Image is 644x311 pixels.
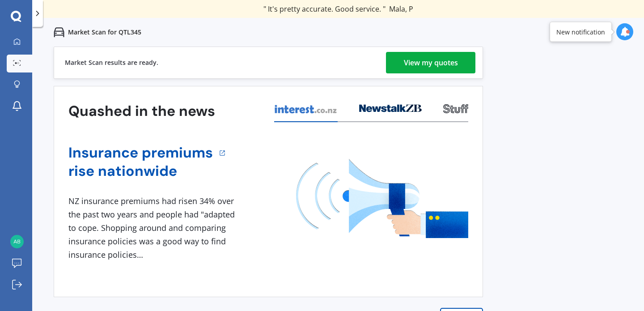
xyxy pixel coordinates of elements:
div: New notification [556,27,605,36]
div: NZ insurance premiums had risen 34% over the past two years and people had "adapted to cope. Shop... [68,195,238,261]
a: View my quotes [386,52,475,73]
a: Insurance premiums [68,144,213,162]
img: car.f15378c7a67c060ca3f3.svg [54,27,64,38]
p: Market Scan for QTL345 [68,28,141,37]
img: media image [296,159,468,238]
a: rise nationwide [68,162,213,180]
img: 1d928240d7085e87e59bb8b8b167dfbb [10,235,24,248]
h3: Quashed in the news [68,102,215,120]
div: View my quotes [404,52,458,73]
div: Market Scan results are ready. [65,47,158,78]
